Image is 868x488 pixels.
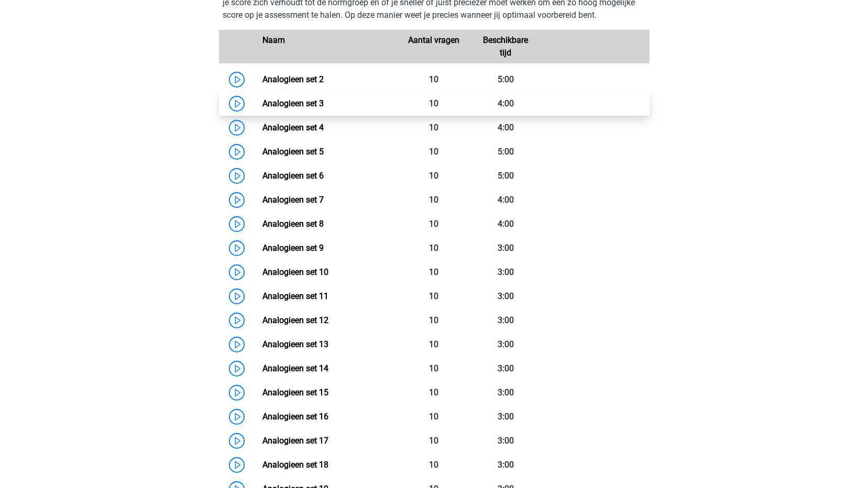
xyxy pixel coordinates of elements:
a: Analogieen set 8 [262,219,324,229]
a: Analogieen set 9 [262,243,324,253]
a: Analogieen set 14 [262,363,328,373]
a: Analogieen set 17 [262,436,328,446]
a: Analogieen set 10 [262,267,328,277]
div: Aantal vragen [398,34,470,59]
a: Analogieen set 2 [262,74,324,84]
a: Analogieen set 12 [262,315,328,325]
a: Analogieen set 4 [262,123,324,132]
a: Analogieen set 18 [262,460,328,470]
a: Analogieen set 7 [262,195,324,205]
a: Analogieen set 11 [262,291,328,301]
a: Analogieen set 16 [262,412,328,422]
a: Analogieen set 13 [262,339,328,349]
a: Analogieen set 15 [262,387,328,397]
a: Analogieen set 5 [262,147,324,157]
div: Beschikbare tijd [470,34,542,59]
div: Naam [255,34,398,59]
a: Analogieen set 3 [262,98,324,108]
a: Analogieen set 6 [262,171,324,181]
